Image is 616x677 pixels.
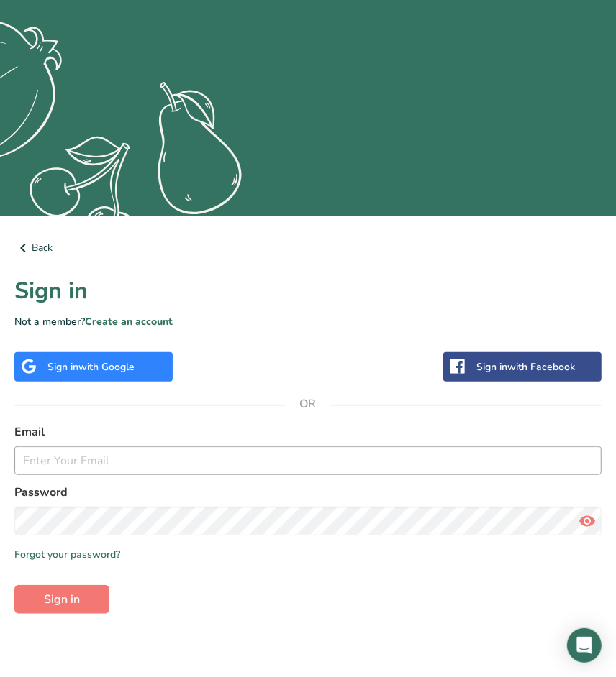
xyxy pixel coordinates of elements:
[286,382,330,425] span: OR
[14,547,120,562] a: Forgot your password?
[14,314,602,329] p: Not a member?
[44,591,80,608] span: Sign in
[476,359,575,374] div: Sign in
[14,585,109,614] button: Sign in
[78,360,135,374] span: with Google
[47,359,135,374] div: Sign in
[14,423,602,441] label: Email
[14,274,602,308] h1: Sign in
[507,360,575,374] span: with Facebook
[14,484,602,501] label: Password
[14,446,602,475] input: Enter Your Email
[567,628,602,663] div: Open Intercom Messenger
[85,315,173,328] a: Create an account
[14,239,602,257] a: Back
